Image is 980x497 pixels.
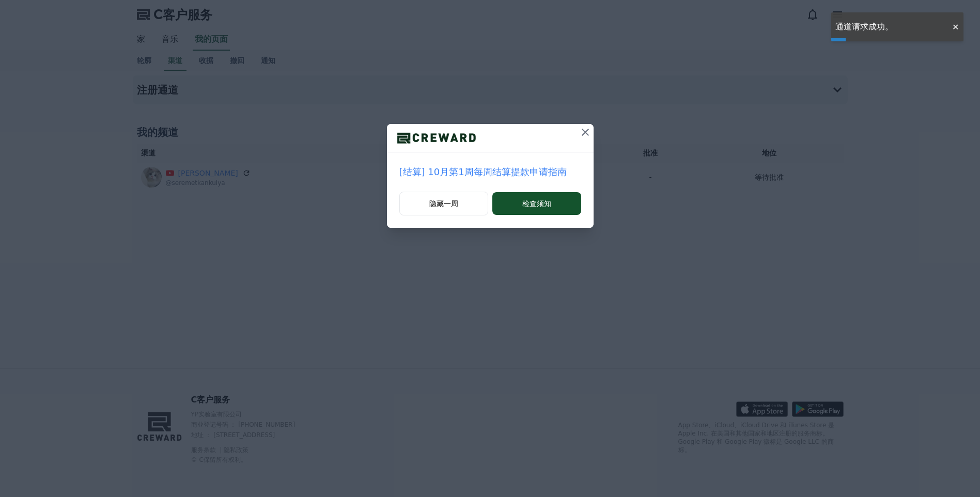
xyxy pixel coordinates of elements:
button: 隐藏一周 [399,192,489,215]
font: 检查须知 [522,198,551,209]
button: 检查须知 [492,192,581,215]
font: 隐藏一周 [429,198,458,209]
img: 商标 [387,130,486,146]
a: [结算] 10月第1周每周结算提款申请指南 [399,165,581,179]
